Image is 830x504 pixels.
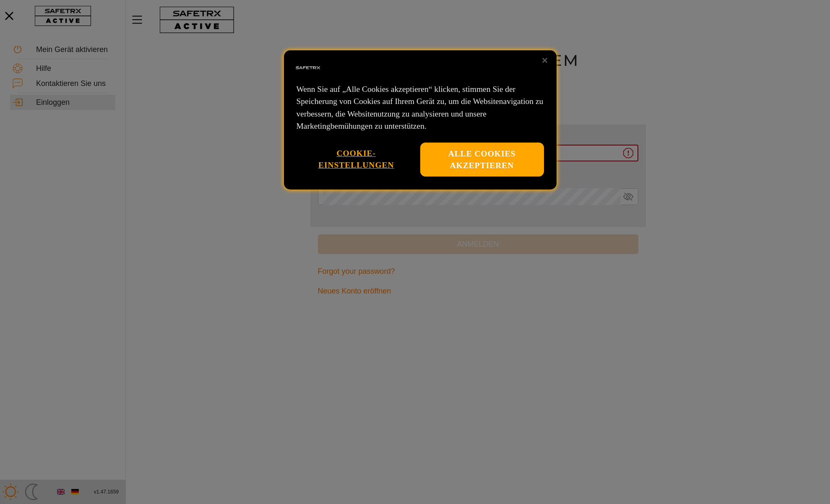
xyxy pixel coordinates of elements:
div: Datenschutz [284,50,557,190]
button: Cookie-Einstellungen [301,143,412,176]
p: Wenn Sie auf „Alle Cookies akzeptieren“ klicken, stimmen Sie der Speicherung von Cookies auf Ihre... [297,83,544,132]
img: Firmenlogo [294,55,321,81]
button: Schließen [536,51,554,70]
button: Alle Cookies akzeptieren [420,143,544,177]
